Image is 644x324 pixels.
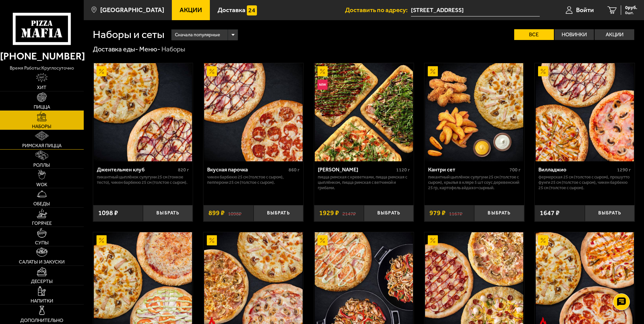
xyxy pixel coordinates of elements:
[20,318,63,323] span: Дополнительно
[514,29,554,40] label: Все
[411,4,540,16] input: Ваш адрес доставки
[536,63,634,161] img: Вилладжио
[32,221,52,226] span: Горячее
[204,63,302,161] img: Вкусная парочка
[143,205,193,221] button: Выбрать
[139,45,160,53] a: Меню-
[538,66,548,76] img: Акционный
[318,174,410,191] p: Пицца Римская с креветками, Пицца Римская с цыплёнком, Пицца Римская с ветчиной и грибами.
[425,63,523,161] img: Кантри сет
[100,7,164,13] span: [GEOGRAPHIC_DATA]
[342,210,356,216] s: 2147 ₽
[37,85,46,90] span: Хит
[31,279,53,284] span: Десерты
[218,7,245,13] span: Доставка
[595,29,634,40] label: Акции
[314,63,414,161] a: АкционныйНовинкаМама Миа
[19,259,65,264] span: Салаты и закуски
[428,174,521,191] p: Пикантный цыплёнок сулугуни 25 см (толстое с сыром), крылья в кляре 5 шт соус деревенский 25 гр, ...
[449,210,462,216] s: 1167 ₽
[207,166,287,173] div: Вкусная парочка
[315,63,413,161] img: Мама Миа
[33,201,50,206] span: Обеды
[36,182,47,187] span: WOK
[98,210,118,216] span: 1098 ₽
[22,143,62,148] span: Римская пицца
[254,205,303,221] button: Выбрать
[364,205,414,221] button: Выбрать
[93,63,193,161] a: АкционныйДжентельмен клуб
[94,63,192,161] img: Джентельмен клуб
[32,124,51,129] span: Наборы
[585,205,635,221] button: Выбрать
[538,174,631,191] p: Фермерская 25 см (толстое с сыром), Прошутто Фунги 25 см (толстое с сыром), Чикен Барбекю 25 см (...
[535,63,635,161] a: АкционныйВилладжио
[319,210,339,216] span: 1929 ₽
[625,5,637,10] span: 0 руб.
[317,80,328,90] img: Новинка
[474,205,524,221] button: Выбрать
[207,174,300,185] p: Чикен Барбекю 25 см (толстое с сыром), Пепперони 25 см (толстое с сыром).
[396,167,410,173] span: 1120 г
[178,167,189,173] span: 820 г
[93,45,138,53] a: Доставка еды-
[289,167,300,173] span: 860 г
[538,166,615,173] div: Вилладжио
[625,11,637,15] span: 0 шт.
[207,66,217,76] img: Акционный
[576,7,594,13] span: Войти
[31,298,53,303] span: Напитки
[97,174,189,185] p: Пикантный цыплёнок сулугуни 25 см (тонкое тесто), Чикен Барбекю 25 см (толстое с сыром).
[34,105,50,109] span: Пицца
[317,235,328,245] img: Акционный
[228,210,241,216] s: 1098 ₽
[97,66,107,76] img: Акционный
[555,29,594,40] label: Новинки
[429,210,446,216] span: 979 ₽
[33,163,50,167] span: Роллы
[180,7,202,13] span: Акции
[617,167,631,173] span: 1290 г
[424,63,524,161] a: АкционныйКантри сет
[509,167,521,173] span: 700 г
[97,235,107,245] img: Акционный
[35,240,49,245] span: Супы
[203,63,303,161] a: АкционныйВкусная парочка
[175,29,220,41] span: Сначала популярные
[428,166,508,173] div: Кантри сет
[207,235,217,245] img: Акционный
[428,66,438,76] img: Акционный
[317,66,328,76] img: Акционный
[161,45,185,54] div: Наборы
[93,29,164,40] h1: Наборы и сеты
[97,166,177,173] div: Джентельмен клуб
[428,235,438,245] img: Акционный
[247,5,257,15] img: 15daf4d41897b9f0e9f617042186c801.svg
[540,210,560,216] span: 1647 ₽
[345,7,411,13] span: Доставить по адресу:
[538,235,548,245] img: Акционный
[318,166,395,173] div: [PERSON_NAME]
[209,210,225,216] span: 899 ₽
